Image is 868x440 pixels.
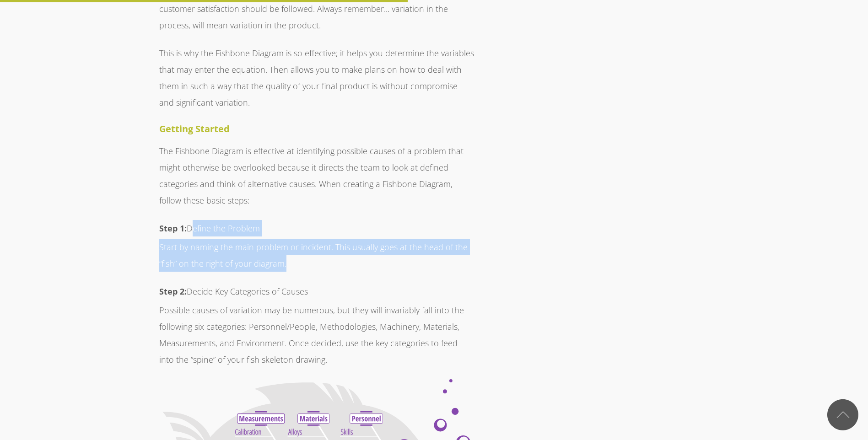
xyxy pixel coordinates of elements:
[159,283,474,300] p: Decide Key Categories of Causes
[159,45,474,111] p: This is why the Fishbone Diagram is so effective; it helps you determine the variables that may e...
[159,123,230,135] strong: Getting Started
[159,220,474,236] p: Define the Problem
[159,302,474,368] p: Possible causes of variation may be numerous, but they will invariably fall into the following si...
[159,239,474,272] p: Start by naming the main problem or incident. This usually goes at the head of the “fish” on the ...
[159,286,187,297] strong: Step 2:
[159,223,187,234] strong: Step 1:
[159,143,474,209] p: The Fishbone Diagram is effective at identifying possible causes of a problem that might otherwis...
